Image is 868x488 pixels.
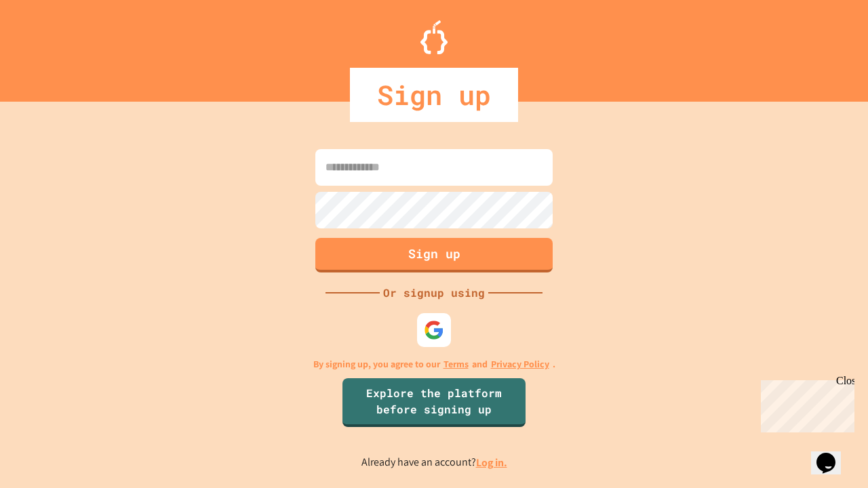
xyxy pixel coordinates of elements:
[811,434,854,474] iframe: chat widget
[476,455,507,470] a: Log in.
[424,320,444,340] img: google-icon.svg
[380,285,488,301] div: Or signup using
[755,375,854,432] iframe: chat widget
[443,357,469,371] a: Terms
[491,357,549,371] a: Privacy Policy
[342,378,526,427] a: Explore the platform before signing up
[5,5,94,86] div: Chat with us now!Close
[313,357,555,371] p: By signing up, you agree to our and .
[350,68,518,122] div: Sign up
[361,454,507,471] p: Already have an account?
[420,20,448,54] img: Logo.svg
[315,238,553,272] button: Sign up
